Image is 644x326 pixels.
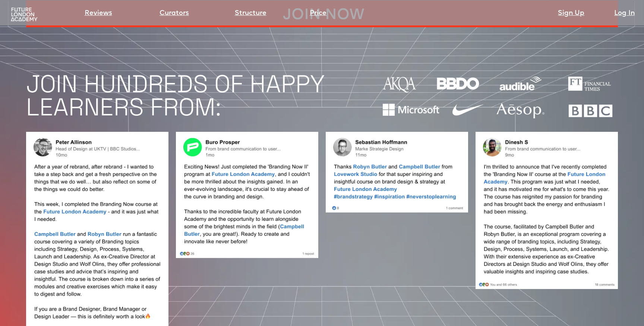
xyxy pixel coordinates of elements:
[558,8,584,19] a: Sign Up
[235,8,266,19] a: Structure
[310,8,326,19] a: Price
[26,72,353,119] h1: JOIN HUNDREDS OF HAPPY LEARNERS FROM:
[85,8,112,19] a: Reviews
[160,8,189,19] a: Curators
[614,8,635,19] a: Log In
